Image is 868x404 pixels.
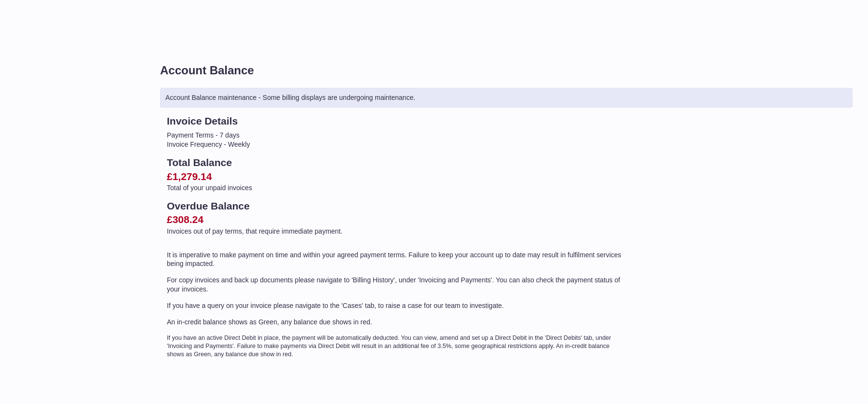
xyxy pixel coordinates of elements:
[167,199,626,213] h2: Overdue Balance
[167,156,626,169] h2: Total Balance
[167,140,626,149] li: Invoice Frequency - Weekly
[167,170,626,183] h2: £1,279.14
[167,251,626,269] p: It is imperative to make payment on time and within your agreed payment terms. Failure to keep yo...
[167,227,626,236] p: Invoices out of pay terms, that require immediate payment.
[167,131,626,140] li: Payment Terms - 7 days
[167,301,626,310] p: If you have a query on your invoice please navigate to the 'Cases' tab, to raise a case for our t...
[167,276,626,294] p: For copy invoices and back up documents please navigate to 'Billing History', under 'Invoicing an...
[167,183,626,193] p: Total of your unpaid invoices
[167,318,626,327] p: An in-credit balance shows as Green, any balance due shows in red.
[160,63,853,78] h1: Account Balance
[160,88,853,108] div: Account Balance maintenance - Some billing displays are undergoing maintenance.
[167,114,626,128] h2: Invoice Details
[167,213,626,226] h2: £308.24
[167,334,626,359] p: If you have an active Direct Debit in place, the payment will be automatically deducted. You can ...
